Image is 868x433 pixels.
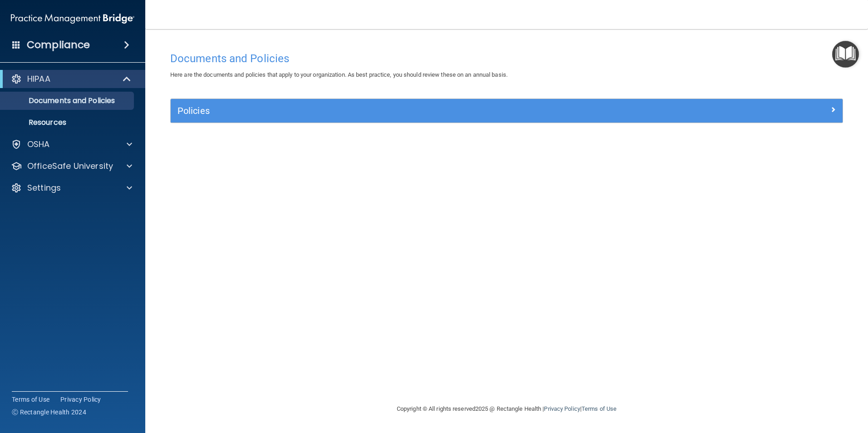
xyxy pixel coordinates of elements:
a: OSHA [11,139,132,150]
span: Ⓒ Rectangle Health 2024 [12,408,86,417]
p: Settings [27,182,61,193]
div: Copyright © All rights reserved 2025 @ Rectangle Health | | [341,394,672,423]
h5: Policies [178,106,668,116]
a: OfficeSafe University [11,161,132,172]
p: OfficeSafe University [27,161,113,172]
p: OSHA [27,139,50,150]
a: Terms of Use [582,405,616,412]
a: Terms of Use [12,395,49,404]
h4: Compliance [27,39,90,51]
a: Privacy Policy [60,395,101,404]
img: PMB logo [11,10,134,28]
p: Resources [6,118,130,127]
span: Here are the documents and policies that apply to your organization. As best practice, you should... [170,71,508,78]
p: HIPAA [27,74,50,84]
a: Policies [178,103,836,118]
p: Documents and Policies [6,96,130,105]
a: HIPAA [11,74,132,84]
a: Privacy Policy [544,405,580,412]
h4: Documents and Policies [170,53,843,64]
a: Settings [11,182,132,193]
button: Open Resource Center [832,41,859,68]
